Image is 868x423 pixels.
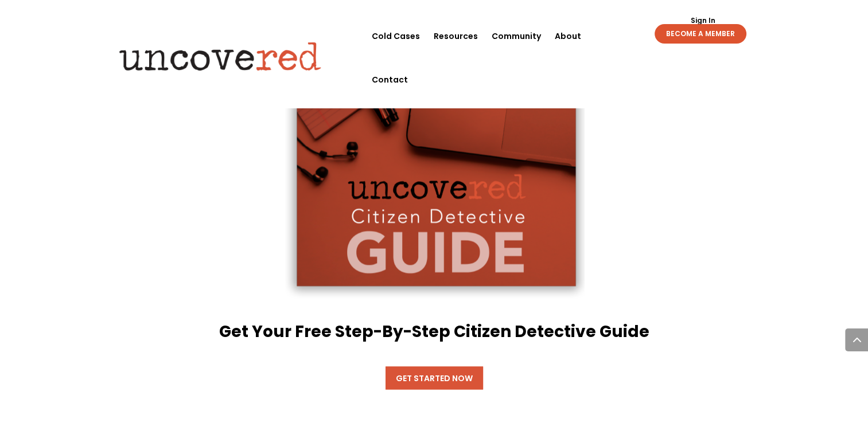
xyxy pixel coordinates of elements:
[372,58,408,101] a: Contact
[107,320,761,348] h4: Get Your Free Step-By-Step Citizen Detective Guide
[655,24,746,44] a: BECOME A MEMBER
[386,366,483,389] a: Get Started Now
[492,14,541,58] a: Community
[372,14,420,58] a: Cold Cases
[110,34,330,79] img: Uncovered logo
[684,17,721,24] a: Sign In
[434,14,478,58] a: Resources
[555,14,581,58] a: About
